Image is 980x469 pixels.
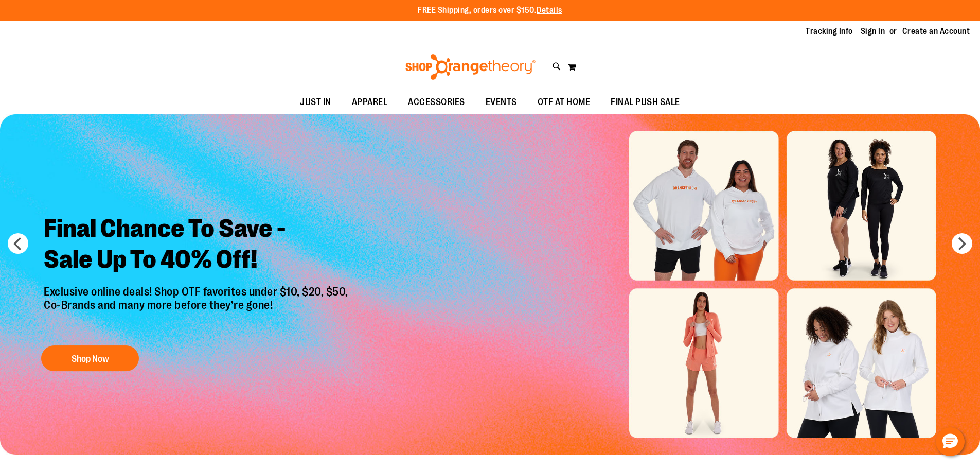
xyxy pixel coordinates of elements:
a: Final Chance To Save -Sale Up To 40% Off! Exclusive online deals! Shop OTF favorites under $10, $... [36,205,359,377]
span: OTF AT HOME [538,91,591,114]
span: APPAREL [352,91,388,114]
a: FINAL PUSH SALE [600,91,690,114]
a: EVENTS [475,91,527,114]
button: Shop Now [41,345,139,371]
a: OTF AT HOME [527,91,601,114]
h2: Final Chance To Save - Sale Up To 40% Off! [36,205,359,285]
a: APPAREL [342,91,398,114]
a: ACCESSORIES [398,91,475,114]
img: Shop Orangetheory [404,54,537,80]
p: FREE Shipping, orders over $150. [418,5,562,16]
button: next [952,233,972,254]
span: EVENTS [486,91,517,114]
button: prev [8,233,28,254]
button: Hello, have a question? Let’s chat. [936,427,965,456]
a: Sign In [861,26,885,37]
p: Exclusive online deals! Shop OTF favorites under $10, $20, $50, Co-Brands and many more before th... [36,285,359,336]
span: ACCESSORIES [408,91,465,114]
span: FINAL PUSH SALE [611,91,680,114]
a: Create an Account [902,26,970,37]
a: JUST IN [290,91,342,114]
a: Details [537,6,562,15]
a: Tracking Info [806,26,853,37]
span: JUST IN [300,91,331,114]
